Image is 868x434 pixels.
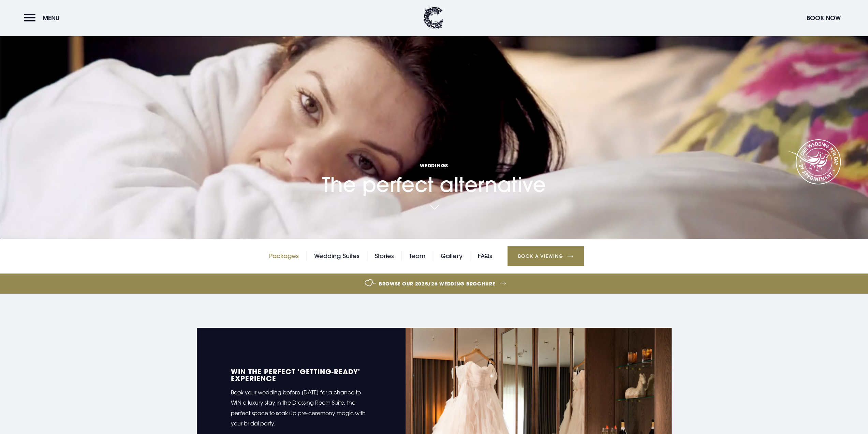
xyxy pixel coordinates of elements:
span: Weddings [322,162,546,169]
a: Team [409,251,425,261]
span: Menu [43,14,60,22]
a: Packages [269,251,299,261]
a: FAQs [478,251,492,261]
p: Book your wedding before [DATE] for a chance to WIN a luxury stay in the Dressing Room Suite, the... [231,387,371,429]
a: Wedding Suites [314,251,359,261]
a: Gallery [441,251,462,261]
img: Clandeboye Lodge [423,7,443,29]
a: Book a Viewing [507,246,584,266]
h5: WIN the perfect 'Getting-Ready' experience [231,368,371,382]
h1: The perfect alternative [322,109,546,197]
button: Menu [24,11,63,25]
a: Stories [375,251,394,261]
button: Book Now [803,11,844,25]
